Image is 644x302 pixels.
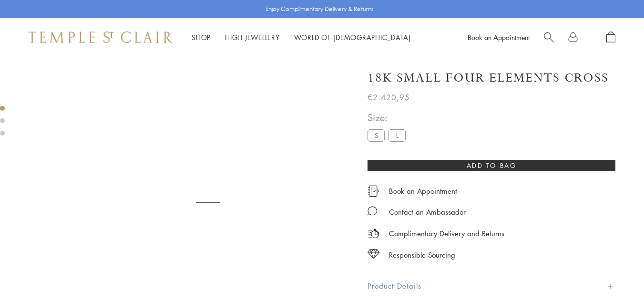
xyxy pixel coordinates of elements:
[388,129,406,141] label: L
[468,32,530,42] a: Book an Appointment
[192,32,211,42] a: ShopShop
[368,275,615,297] button: Product Details
[544,31,554,43] a: Search
[368,160,615,171] button: Add to bag
[225,32,280,42] a: High JewelleryHigh Jewellery
[192,31,411,43] nav: Main navigation
[389,228,504,240] p: Complimentary Delivery and Returns
[368,70,609,86] h1: 18K Small Four Elements Cross
[29,31,173,43] img: Temple St. Clair
[389,186,457,196] a: Book an Appointment
[389,206,466,218] div: Contact an Ambassador
[368,91,410,104] span: €2.420,95
[294,32,411,42] a: World of [DEMOGRAPHIC_DATA]World of [DEMOGRAPHIC_DATA]
[467,160,517,171] span: Add to bag
[368,206,377,216] img: MessageIcon-01_2.svg
[606,31,615,43] a: Open Shopping Bag
[368,186,379,197] img: icon_appointment.svg
[368,249,379,259] img: icon_sourcing.svg
[389,249,455,261] div: Responsible Sourcing
[368,228,379,240] img: icon_delivery.svg
[368,129,385,141] label: S
[266,4,374,14] p: Enjoy Complimentary Delivery & Returns
[368,110,409,125] span: Size:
